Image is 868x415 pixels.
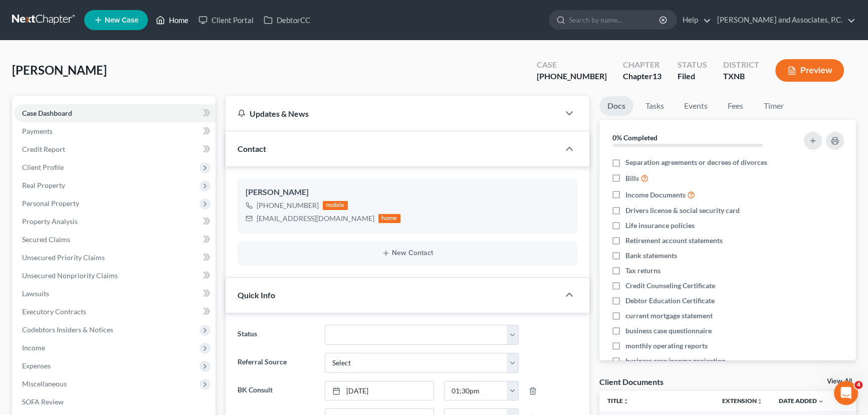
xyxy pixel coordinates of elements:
[756,96,792,116] a: Timer
[257,214,374,224] div: [EMAIL_ADDRESS][DOMAIN_NAME]
[378,214,400,223] div: home
[676,96,716,116] a: Events
[445,381,508,400] input: -- : --
[625,173,639,183] span: Bills
[22,379,67,388] span: Miscellaneous
[623,71,662,82] div: Chapter
[827,378,852,385] a: View All
[257,200,319,211] div: [PHONE_NUMBER]
[678,11,711,29] a: Help
[22,307,86,316] span: Executory Contracts
[779,397,824,404] a: Date Added expand_more
[678,71,707,82] div: Filed
[653,71,662,81] span: 13
[238,144,266,153] span: Contact
[625,311,713,321] span: current mortgage statement
[775,59,844,82] button: Preview
[246,186,569,198] div: [PERSON_NAME]
[22,361,51,370] span: Expenses
[323,201,348,210] div: mobile
[599,96,633,116] a: Docs
[22,271,118,280] span: Unsecured Nonpriority Claims
[625,251,677,261] span: Bank statements
[22,253,105,262] span: Unsecured Priority Claims
[834,381,858,405] iframe: Intercom live chat
[723,59,759,71] div: District
[720,96,752,116] a: Fees
[233,325,320,345] label: Status
[625,190,686,200] span: Income Documents
[151,11,193,29] a: Home
[537,59,607,71] div: Case
[12,63,107,77] span: [PERSON_NAME]
[625,341,708,351] span: monthly operating reports
[22,217,78,226] span: Property Analysis
[105,17,138,24] span: New Case
[623,59,662,71] div: Chapter
[233,353,320,373] label: Referral Source
[599,376,664,387] div: Client Documents
[22,325,113,334] span: Codebtors Insiders & Notices
[22,181,65,189] span: Real Property
[22,397,64,406] span: SOFA Review
[569,11,661,29] input: Search by name...
[259,11,315,29] a: DebtorCC
[637,96,672,116] a: Tasks
[723,71,759,82] div: TXNB
[14,393,215,411] a: SOFA Review
[757,398,763,404] i: unfold_more
[238,290,275,300] span: Quick Info
[722,397,763,404] a: Extensionunfold_more
[22,289,49,298] span: Lawsuits
[14,249,215,267] a: Unsecured Priority Claims
[246,249,569,257] button: New Contact
[625,236,723,246] span: Retirement account statements
[607,397,629,404] a: Titleunfold_more
[625,221,695,231] span: Life insurance policies
[14,267,215,285] a: Unsecured Nonpriority Claims
[625,157,767,167] span: Separation agreements or decrees of divorces
[22,109,72,117] span: Case Dashboard
[22,343,45,352] span: Income
[625,296,715,306] span: Debtor Education Certificate
[818,398,824,404] i: expand_more
[22,127,53,135] span: Payments
[14,231,215,249] a: Secured Claims
[625,266,661,276] span: Tax returns
[22,235,70,244] span: Secured Claims
[625,281,715,291] span: Credit Counseling Certificate
[14,285,215,303] a: Lawsuits
[537,71,607,82] div: [PHONE_NUMBER]
[14,213,215,231] a: Property Analysis
[233,381,320,401] label: BK Consult
[14,104,215,122] a: Case Dashboard
[22,163,64,171] span: Client Profile
[678,59,707,71] div: Status
[612,133,658,142] strong: 0% Completed
[22,145,65,153] span: Credit Report
[625,205,740,216] span: Drivers license & social security card
[325,381,433,400] a: [DATE]
[22,199,79,207] span: Personal Property
[854,381,862,389] span: 4
[14,303,215,321] a: Executory Contracts
[193,11,259,29] a: Client Portal
[14,122,215,140] a: Payments
[623,398,629,404] i: unfold_more
[14,140,215,158] a: Credit Report
[712,11,855,29] a: [PERSON_NAME] and Associates, P.C.
[625,326,712,336] span: business case questionnaire
[238,108,547,119] div: Updates & News
[625,356,726,366] span: business case income projection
